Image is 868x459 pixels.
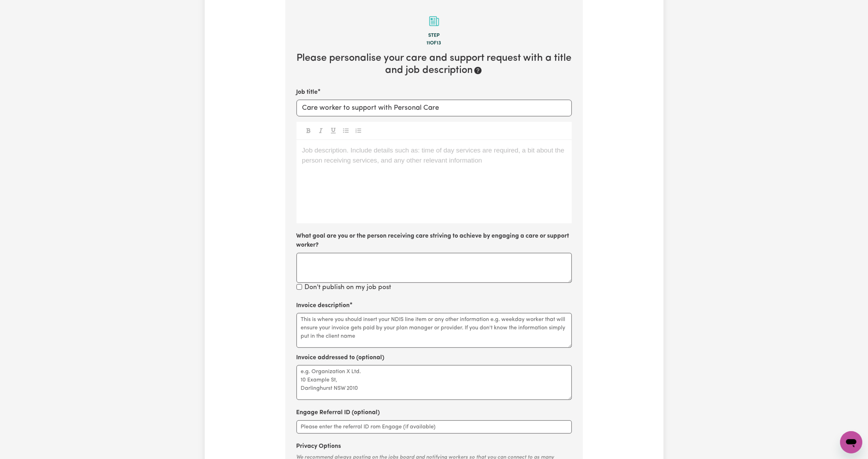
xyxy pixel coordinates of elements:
[341,126,351,135] button: Toggle undefined
[297,40,572,47] div: 11 of 13
[297,353,385,362] label: Invoice addressed to (optional)
[297,232,572,250] label: What goal are you or the person receiving care striving to achieve by engaging a care or support ...
[305,283,391,293] label: Don't publish on my job post
[297,32,572,40] div: Step
[297,301,350,310] label: Invoice description
[316,126,326,135] button: Toggle undefined
[297,100,572,116] input: e.g. Care worker needed in North Sydney for aged care
[840,431,862,453] iframe: Button to launch messaging window, conversation in progress
[354,126,363,135] button: Toggle undefined
[303,126,313,135] button: Toggle undefined
[297,408,380,417] label: Engage Referral ID (optional)
[297,420,572,434] input: Please enter the referral ID rom Engage (if available)
[297,88,318,97] label: Job title
[328,126,338,135] button: Toggle undefined
[297,442,341,451] label: Privacy Options
[297,52,572,76] h2: Please personalise your care and support request with a title and job description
